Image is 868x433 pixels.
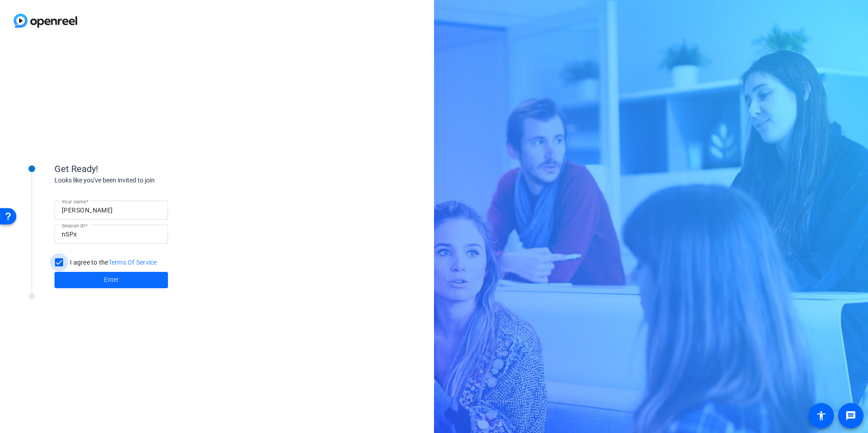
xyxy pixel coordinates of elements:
[62,199,86,204] mat-label: Your name
[62,223,85,228] mat-label: Session ID
[54,176,236,185] div: Looks like you've been invited to join
[54,272,168,288] button: Enter
[816,410,827,421] mat-icon: accessibility
[845,410,856,421] mat-icon: message
[68,258,157,267] label: I agree to the
[104,275,119,285] span: Enter
[108,259,157,266] a: Terms Of Service
[54,162,236,176] div: Get Ready!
